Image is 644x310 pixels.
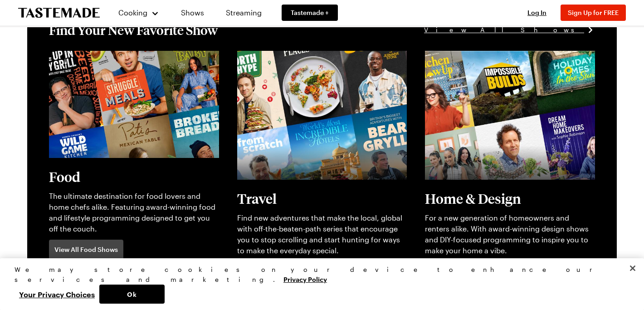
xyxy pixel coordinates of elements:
button: Sign Up for FREE [561,5,626,21]
span: View All Shows [424,25,584,35]
button: Ok [99,285,165,304]
span: Cooking [118,8,147,17]
button: Your Privacy Choices [15,285,99,304]
a: View full content for [object Object] [425,52,549,60]
h1: Find Your New Favorite Show [49,22,218,38]
div: We may store cookies on your device to enhance our services and marketing. [15,265,622,285]
a: View full content for [object Object] [237,52,361,60]
span: Tastemade + [291,8,329,17]
button: Log In [519,8,555,17]
div: Privacy [15,265,622,304]
a: More information about your privacy, opens in a new tab [283,275,327,283]
a: View All Shows [424,25,595,35]
button: Cooking [118,2,159,24]
button: Close [623,258,643,278]
span: Sign Up for FREE [568,9,619,16]
a: To Tastemade Home Page [18,8,100,18]
span: Log In [527,9,546,16]
a: View full content for [object Object] [49,52,173,60]
a: Tastemade + [282,5,338,21]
